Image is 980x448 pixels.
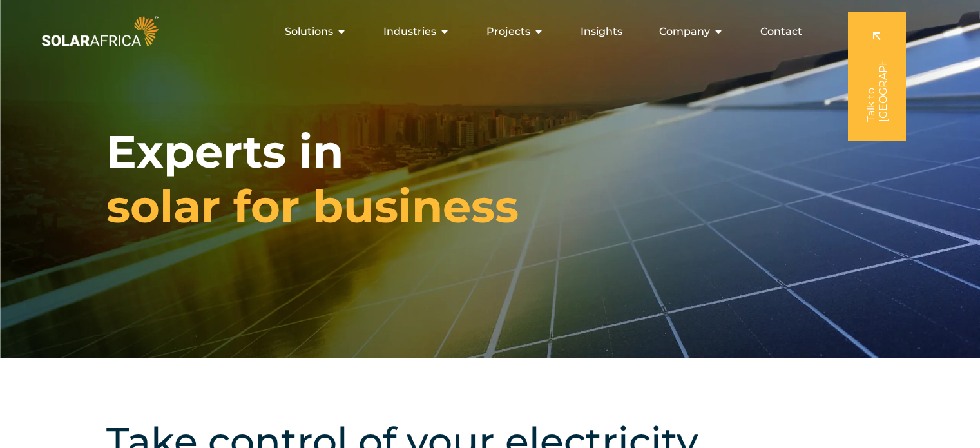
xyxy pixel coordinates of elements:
[383,24,436,39] span: Industries
[581,24,622,39] a: Insights
[106,124,519,234] h1: Experts in
[162,19,812,44] nav: Menu
[659,24,710,39] span: Company
[486,24,530,39] span: Projects
[106,179,519,234] span: solar for business
[162,19,812,44] div: Menu Toggle
[285,24,333,39] span: Solutions
[760,24,802,39] a: Contact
